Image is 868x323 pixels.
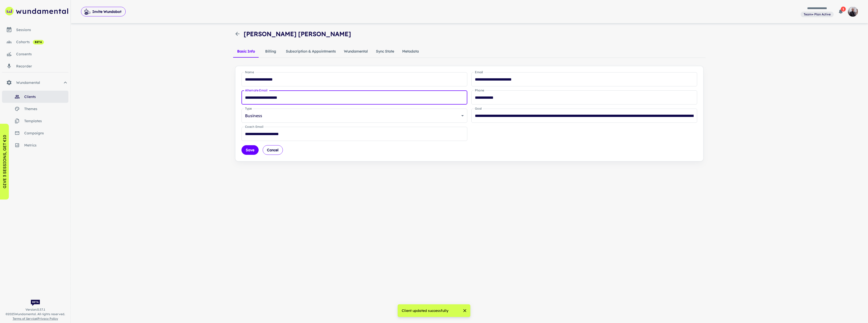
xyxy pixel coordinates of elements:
[24,142,68,148] span: metrics
[245,88,267,92] label: Alternate Email
[801,12,834,17] span: View and manage your current plan and billing details.
[398,45,423,58] button: Metadata
[372,45,398,58] button: Sync State
[2,36,68,48] a: cohorts beta
[33,40,44,44] span: beta
[841,7,846,12] span: 1
[241,109,467,123] div: Business
[24,94,68,100] span: clients
[2,60,68,72] a: recorder
[402,306,448,315] div: Client updated successfully
[244,29,351,38] h4: [PERSON_NAME] [PERSON_NAME]
[13,316,58,321] span: |
[2,115,68,127] a: templates
[13,317,37,320] a: Terms of Service
[475,70,483,74] label: Email
[340,45,372,58] button: Wundamental
[241,145,259,155] button: Save
[2,135,8,188] p: GIVE 3 SESSIONS, GET €10
[81,7,126,16] button: Invite Wundabot
[245,106,252,111] label: Type
[2,103,68,115] a: themes
[259,45,282,58] button: Billing
[2,77,68,89] div: Wundamental
[24,118,68,124] span: templates
[38,317,58,320] a: Privacy Policy
[801,11,834,17] a: View and manage your current plan and billing details.
[233,45,259,58] button: Basic Info
[461,307,468,314] button: close
[24,106,68,112] span: themes
[2,48,68,60] a: consents
[2,139,68,151] a: metrics
[2,24,68,36] a: sessions
[2,127,68,139] a: campaigns
[16,63,68,69] div: recorder
[81,7,126,17] span: Invite Wundabot to record a meeting
[848,7,858,17] img: photoURL
[2,91,68,103] a: clients
[16,27,68,33] div: sessions
[475,106,482,111] label: Goal
[282,45,340,58] button: Subscription & Appointments
[245,70,254,74] label: Name
[25,307,45,312] span: Version: 0.57.1
[475,88,484,92] label: Phone
[16,80,62,85] span: Wundamental
[836,7,846,17] button: 1
[16,39,68,45] div: cohorts
[6,312,65,316] span: © 2025 Wundamental. All rights reserved.
[24,130,68,136] span: campaigns
[802,12,833,17] span: Team+ Plan Active
[263,145,283,155] button: Cancel
[16,51,68,57] div: consents
[233,45,706,58] div: client detail tabs
[245,125,263,129] label: Coach Email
